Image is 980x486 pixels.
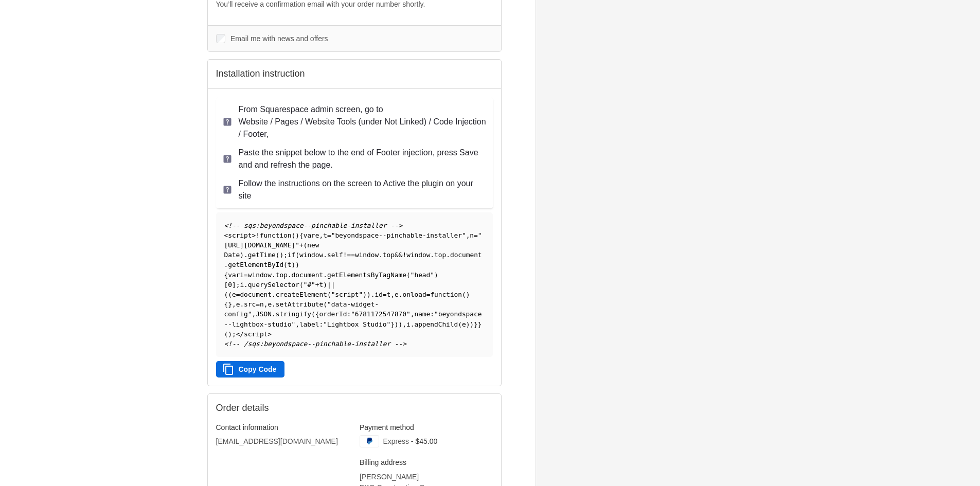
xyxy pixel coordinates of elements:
span: querySelector [248,281,299,289]
span: t [319,281,324,289]
h2: Order details [216,402,354,414]
span: > [268,330,272,338]
span: t [288,261,292,268]
span: top [276,271,288,279]
span: top [383,251,395,259]
span: "Lightbox Studio" [323,320,390,328]
span: ( [311,310,315,318]
span: } [474,320,478,328]
span: script [228,231,252,239]
span: ) [399,320,403,328]
span: ( [228,291,232,298]
span: [ [224,281,228,289]
span: ( [462,291,466,298]
span: = [256,300,260,308]
span: . [244,251,248,259]
span: ] [232,281,236,289]
span: if [288,251,295,259]
span: e [268,300,272,308]
span: e [315,231,319,239]
span: e [232,291,236,298]
span: ( [224,291,228,298]
span: document [240,291,272,298]
span: ! [402,251,406,259]
span: id [375,291,382,298]
span: ) [466,291,470,298]
span: i [240,281,244,289]
span: . [371,291,375,298]
span: . [288,271,292,279]
span: n [260,300,264,308]
span: 0 [228,281,232,289]
span: ) [279,251,283,259]
span: Express [383,437,409,445]
span: + [299,241,304,249]
span: , [402,320,406,328]
span: ) [470,320,474,328]
span: , [232,300,236,308]
span: ; [232,330,236,338]
span: e [236,300,240,308]
span: { [299,231,304,239]
span: = [327,231,331,239]
span: "6781172547870" [351,310,411,318]
span: : [319,320,323,328]
p: From Squarespace admin screen, go to Website / Pages / Website Tools (under Not Linked) / Code In... [239,103,487,140]
span: document [450,251,482,259]
span: ( [283,261,288,268]
span: window [406,251,430,259]
span: ) [363,291,367,298]
span: = [244,271,248,279]
h3: Billing address [360,458,493,467]
span: "#" [304,281,315,289]
span: getElementById [228,261,283,268]
span: getElementsByTagName [327,271,406,279]
span: ) [434,271,438,279]
span: } [228,300,232,308]
span: ) [228,330,232,338]
span: <!-- sqs:beyondspace--pinchable-installer --> [224,222,403,229]
span: , [390,291,395,298]
span: "script" [331,291,363,298]
span: Date [224,251,240,259]
span: : [430,310,434,318]
span: . [379,251,383,259]
span: !== [343,251,355,259]
span: ) [367,291,371,298]
span: , [295,320,299,328]
button: Copy Code [216,361,285,377]
span: . [272,310,276,318]
span: JSON [256,310,272,318]
span: + [315,281,319,289]
span: { [224,300,228,308]
span: ) [295,231,299,239]
span: = [474,231,478,239]
span: script [244,330,268,338]
span: self [327,251,343,259]
span: t [323,231,327,239]
span: ) [466,320,470,328]
span: . [411,320,415,328]
span: createElement [276,291,327,298]
span: label [299,320,319,328]
span: ) [240,251,244,259]
h3: Contact information [216,423,349,432]
span: getTime [248,251,276,259]
span: ! [256,231,260,239]
span: stringify [276,310,311,318]
span: . [272,291,276,298]
span: . [446,251,450,259]
span: { [224,271,228,279]
span: : [347,310,351,318]
span: < [224,231,228,239]
span: = [426,291,431,298]
span: appendChild [414,320,458,328]
span: new [307,241,319,249]
span: , [319,231,324,239]
span: name [414,310,430,318]
span: i [406,320,411,328]
span: ) [295,261,299,268]
span: ; [283,251,288,259]
span: . [244,281,248,289]
span: "beyondspace--pinchable-installer" [331,231,466,239]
